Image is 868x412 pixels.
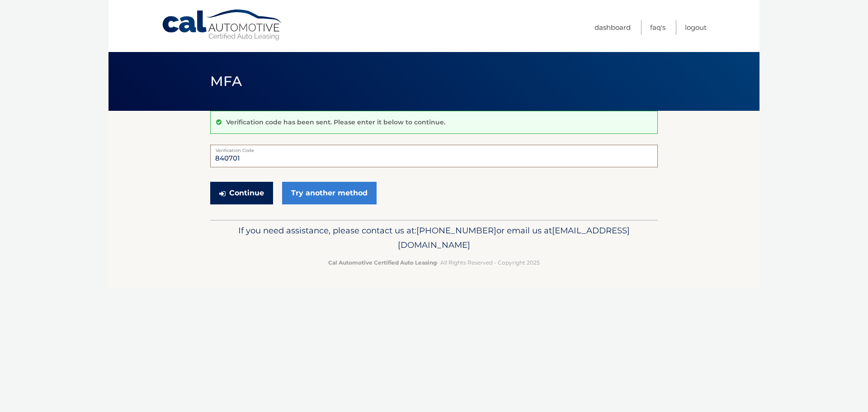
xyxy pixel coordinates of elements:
[328,259,437,266] strong: Cal Automotive Certified Auto Leasing
[416,225,496,236] span: [PHONE_NUMBER]
[210,73,242,90] span: MFA
[282,182,377,204] a: Try another method
[650,20,665,35] a: FAQ's
[685,20,707,35] a: Logout
[594,20,631,35] a: Dashboard
[216,258,652,267] p: - All Rights Reserved - Copyright 2025
[210,145,658,152] label: Verification Code
[398,225,630,250] span: [EMAIL_ADDRESS][DOMAIN_NAME]
[210,182,273,204] button: Continue
[161,9,283,41] a: Cal Automotive
[210,145,658,167] input: Verification Code
[226,118,445,126] p: Verification code has been sent. Please enter it below to continue.
[216,223,652,252] p: If you need assistance, please contact us at: or email us at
